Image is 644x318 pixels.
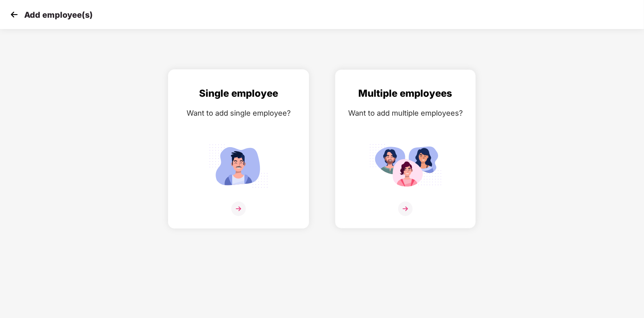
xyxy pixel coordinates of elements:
div: Multiple employees [343,86,467,101]
img: svg+xml;base64,PHN2ZyB4bWxucz0iaHR0cDovL3d3dy53My5vcmcvMjAwMC9zdmciIGlkPSJTaW5nbGVfZW1wbG95ZWUiIH... [202,141,275,191]
div: Want to add multiple employees? [343,107,467,119]
img: svg+xml;base64,PHN2ZyB4bWxucz0iaHR0cDovL3d3dy53My5vcmcvMjAwMC9zdmciIHdpZHRoPSIzMCIgaGVpZ2h0PSIzMC... [8,8,20,21]
p: Add employee(s) [24,10,93,20]
div: Single employee [177,86,301,101]
img: svg+xml;base64,PHN2ZyB4bWxucz0iaHR0cDovL3d3dy53My5vcmcvMjAwMC9zdmciIHdpZHRoPSIzNiIgaGVpZ2h0PSIzNi... [398,202,413,216]
div: Want to add single employee? [177,107,301,119]
img: svg+xml;base64,PHN2ZyB4bWxucz0iaHR0cDovL3d3dy53My5vcmcvMjAwMC9zdmciIHdpZHRoPSIzNiIgaGVpZ2h0PSIzNi... [231,202,246,216]
img: svg+xml;base64,PHN2ZyB4bWxucz0iaHR0cDovL3d3dy53My5vcmcvMjAwMC9zdmciIGlkPSJNdWx0aXBsZV9lbXBsb3llZS... [369,141,442,191]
